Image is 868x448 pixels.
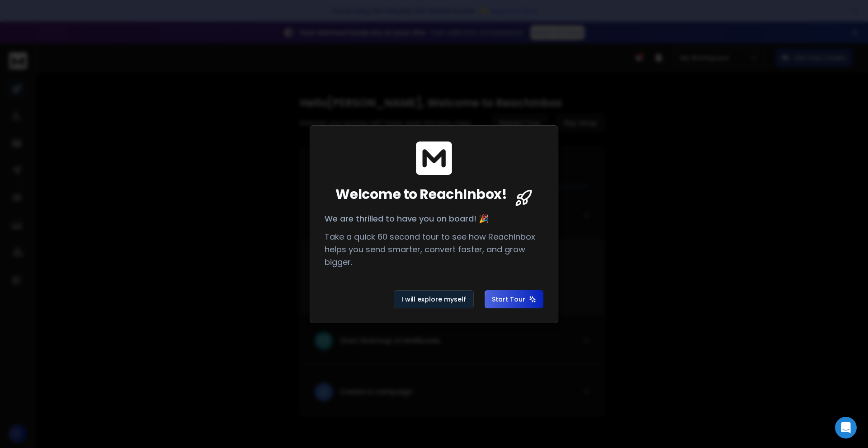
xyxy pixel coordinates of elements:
p: We are thrilled to have you on board! 🎉 [325,212,543,225]
span: Welcome to ReachInbox! [335,186,507,203]
div: Open Intercom Messenger [835,417,857,439]
button: I will explore myself [394,290,474,308]
span: Start Tour [492,295,536,304]
p: Take a quick 60 second tour to see how ReachInbox helps you send smarter, convert faster, and gro... [325,231,543,269]
button: Start Tour [485,290,543,308]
